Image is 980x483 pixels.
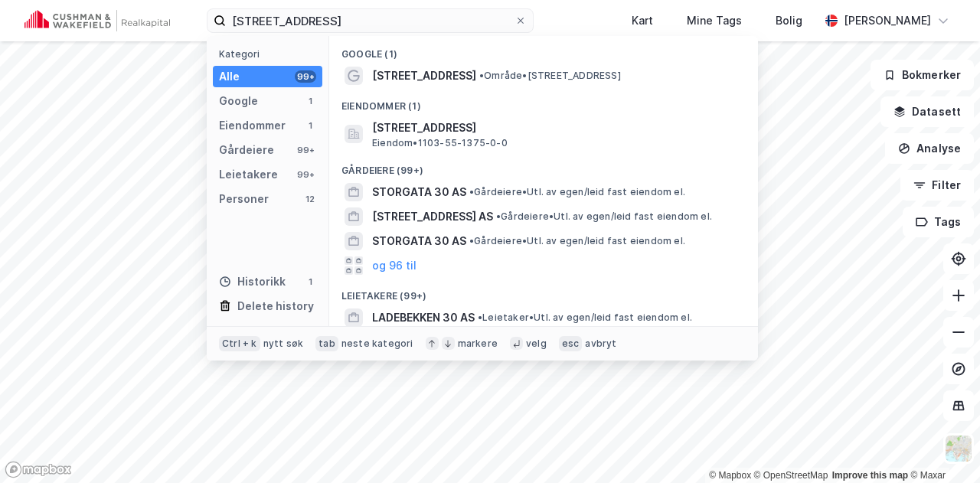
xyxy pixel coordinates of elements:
div: Eiendommer [219,116,286,135]
div: [PERSON_NAME] [844,11,931,30]
div: 1 [304,276,316,288]
span: • [469,186,474,197]
a: Improve this map [832,470,908,481]
div: Google [219,92,258,110]
span: Eiendom • 1103-55-1375-0-0 [372,137,508,149]
div: 12 [304,193,316,205]
div: tab [315,336,338,351]
button: Bokmerker [871,60,974,90]
div: Google (1) [329,36,758,64]
div: 99+ [295,168,316,181]
button: Tags [903,207,974,237]
div: Gårdeiere (99+) [329,152,758,180]
div: Delete history [237,297,314,315]
div: avbryt [585,338,616,350]
input: Søk på adresse, matrikkel, gårdeiere, leietakere eller personer [226,9,514,32]
a: OpenStreetMap [754,470,828,481]
span: [STREET_ADDRESS] AS [372,207,493,226]
div: Eiendommer (1) [329,88,758,116]
div: Historikk [219,273,286,291]
div: Gårdeiere [219,141,274,159]
div: velg [526,338,547,350]
div: 99+ [295,70,316,83]
span: [STREET_ADDRESS] [372,119,740,137]
span: • [479,70,484,81]
div: 99+ [295,144,316,156]
a: Mapbox [709,470,751,481]
span: STORGATA 30 AS [372,183,466,201]
div: markere [458,338,498,350]
button: Analyse [885,133,974,164]
span: • [496,210,501,222]
div: Mine Tags [687,11,742,30]
span: STORGATA 30 AS [372,232,466,250]
div: 1 [304,95,316,107]
div: Kontrollprogram for chat [903,410,980,483]
span: LADEBEKKEN 30 AS [372,308,475,327]
div: Personer [219,190,269,208]
img: cushman-wakefield-realkapital-logo.202ea83816669bd177139c58696a8fa1.svg [24,10,170,31]
a: Mapbox homepage [5,461,72,478]
span: • [478,312,482,323]
span: • [469,235,474,246]
button: Filter [900,170,974,201]
span: Gårdeiere • Utl. av egen/leid fast eiendom el. [496,210,712,223]
span: Leietaker • Utl. av egen/leid fast eiendom el. [478,312,692,324]
button: og 96 til [372,256,416,275]
iframe: Chat Widget [903,410,980,483]
button: Datasett [880,96,974,127]
span: [STREET_ADDRESS] [372,67,476,85]
div: Ctrl + k [219,336,260,351]
span: Gårdeiere • Utl. av egen/leid fast eiendom el. [469,186,685,198]
div: Kart [632,11,653,30]
div: Bolig [776,11,802,30]
div: Leietakere (99+) [329,278,758,305]
div: Kategori [219,48,322,60]
div: 1 [304,119,316,132]
div: nytt søk [263,338,304,350]
div: esc [559,336,583,351]
span: Gårdeiere • Utl. av egen/leid fast eiendom el. [469,235,685,247]
div: neste kategori [341,338,413,350]
div: Alle [219,67,240,86]
span: Område • [STREET_ADDRESS] [479,70,621,82]
div: Leietakere [219,165,278,184]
